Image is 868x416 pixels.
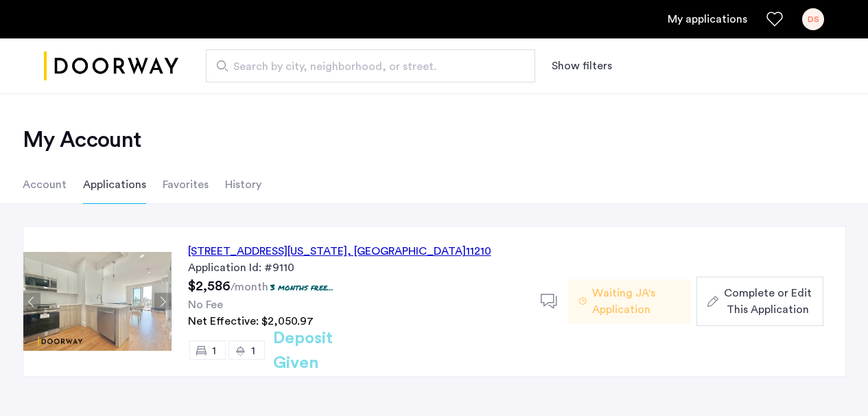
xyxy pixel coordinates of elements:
span: Complete or Edit This Application [724,285,812,318]
div: DS [802,8,824,30]
button: Show or hide filters [552,58,612,74]
span: 1 [212,345,216,356]
input: Apartment Search [206,49,535,82]
li: Account [23,165,67,204]
button: Next apartment [154,293,172,310]
img: logo [44,41,178,92]
span: , [GEOGRAPHIC_DATA] [347,246,466,257]
h2: My Account [23,126,846,154]
p: 3 months free... [270,281,333,293]
img: Apartment photo [23,252,172,351]
button: Previous apartment [23,293,40,310]
li: History [225,165,261,204]
a: Favorites [766,11,783,27]
div: Application Id: #9110 [188,259,524,276]
li: Applications [83,165,146,204]
span: 1 [251,345,255,356]
span: Search by city, neighborhood, or street. [233,58,497,75]
button: button [696,277,823,326]
span: Net Effective: $2,050.97 [188,316,314,327]
a: Cazamio logo [44,41,178,92]
sub: /month [231,281,268,292]
li: Favorites [163,165,209,204]
span: $2,586 [188,279,231,293]
span: No Fee [188,299,223,310]
iframe: chat widget [810,361,854,402]
a: My application [668,11,747,27]
div: [STREET_ADDRESS][US_STATE] 11210 [188,243,491,259]
h2: Deposit Given [273,326,382,375]
span: Waiting JA's Application [592,285,680,318]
